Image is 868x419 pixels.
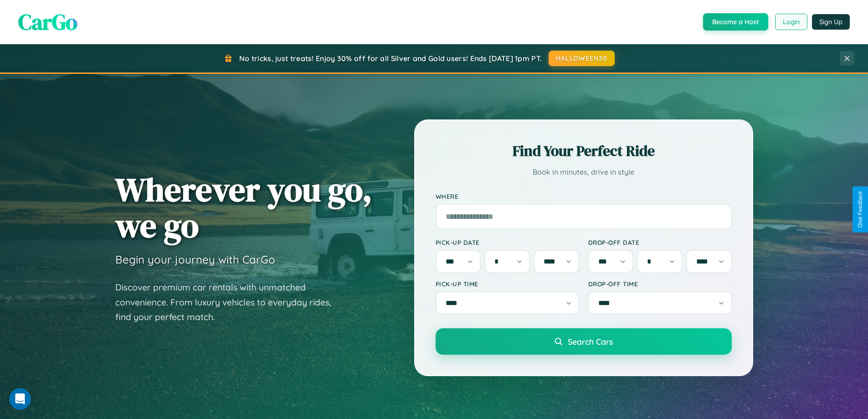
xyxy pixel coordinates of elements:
[568,336,613,347] span: Search Cars
[436,141,732,161] h2: Find Your Perfect Ride
[588,280,732,288] label: Drop-off Time
[588,238,732,246] label: Drop-off Date
[436,328,732,355] button: Search Cars
[436,166,732,179] p: Book in minutes, drive in style
[115,280,343,325] p: Discover premium car rentals with unmatched convenience. From luxury vehicles to everyday rides, ...
[812,14,850,30] button: Sign Up
[9,388,31,410] iframe: Intercom live chat
[115,253,275,266] h3: Begin your journey with CarGo
[857,191,863,228] div: Give Feedback
[703,13,768,31] button: Become a Host
[239,54,542,63] span: No tricks, just treats! Enjoy 30% off for all Silver and Gold users! Ends [DATE] 1pm PT.
[436,192,732,200] label: Where
[549,51,615,66] button: HALLOWEEN30
[775,14,807,30] button: Login
[436,280,579,288] label: Pick-up Time
[18,7,77,37] span: CarGo
[436,238,579,246] label: Pick-up Date
[115,171,372,243] h1: Wherever you go, we go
